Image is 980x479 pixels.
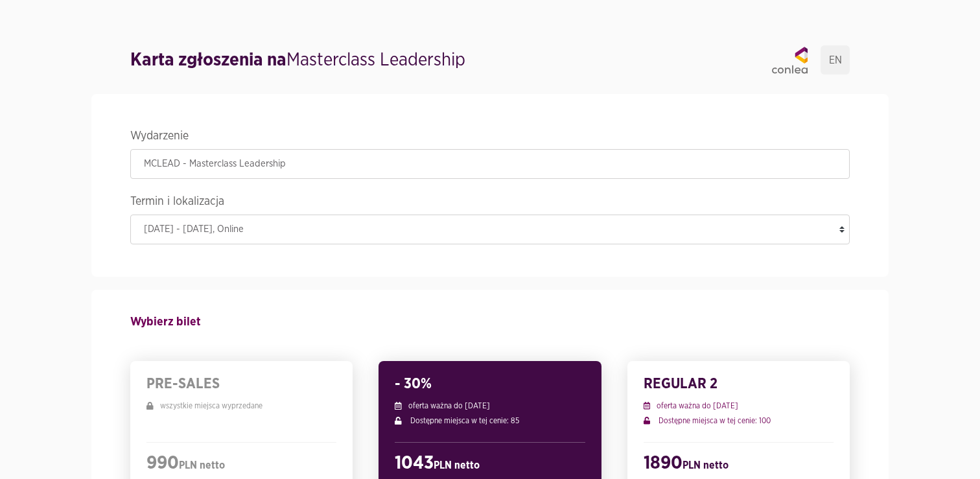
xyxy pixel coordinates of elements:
[395,400,585,412] p: oferta ważna do [DATE]
[130,149,850,179] input: MCLEAD - Masterclass Leadership
[434,460,480,471] span: PLN netto
[146,452,336,477] h2: 990
[395,452,585,477] h2: 1043
[644,452,834,477] h2: 1890
[682,460,729,471] span: PLN netto
[179,460,225,471] span: PLN netto
[644,374,834,393] h3: REGULAR 2
[644,415,834,426] p: Dostępne miejsca w tej cenie: 100
[130,192,850,215] legend: Termin i lokalizacja
[395,374,585,393] h3: - 30%
[130,47,465,73] h1: Masterclass Leadership
[821,45,850,75] a: EN
[130,126,850,149] legend: Wydarzenie
[146,400,336,412] p: wszystkie miejsca wyprzedane
[644,400,834,412] p: oferta ważna do [DATE]
[395,415,585,426] p: Dostępne miejsca w tej cenie: 85
[146,374,336,393] h3: PRE-SALES
[130,309,850,335] h4: Wybierz bilet
[130,51,286,69] strong: Karta zgłoszenia na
